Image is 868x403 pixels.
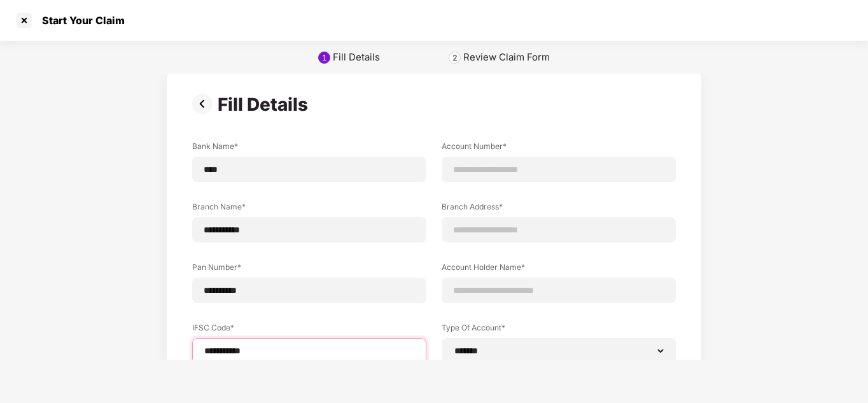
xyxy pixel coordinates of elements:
[192,322,426,338] label: IFSC Code*
[192,201,426,217] label: Branch Name*
[192,262,426,278] label: Pan Number*
[192,141,426,157] label: Bank Name*
[452,53,458,62] div: 2
[442,141,676,157] label: Account Number*
[218,94,313,115] div: Fill Details
[442,262,676,278] label: Account Holder Name*
[333,51,380,64] div: Fill Details
[442,201,676,217] label: Branch Address*
[192,94,218,114] img: svg+xml;base64,PHN2ZyBpZD0iUHJldi0zMngzMiIgeG1sbnM9Imh0dHA6Ly93d3cudzMub3JnLzIwMDAvc3ZnIiB3aWR0aD...
[442,322,676,338] label: Type Of Account*
[322,53,327,62] div: 1
[34,14,125,27] div: Start Your Claim
[463,51,550,64] div: Review Claim Form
